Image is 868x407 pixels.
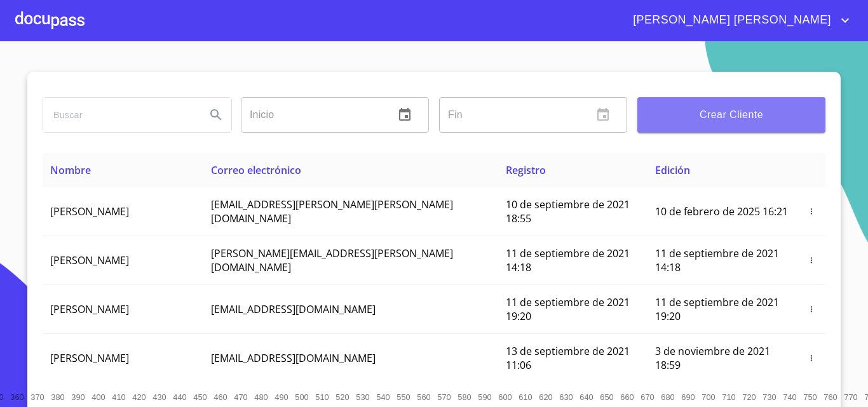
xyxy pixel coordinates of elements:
[112,392,125,402] span: 410
[254,392,268,402] span: 480
[234,392,247,402] span: 470
[478,392,491,402] span: 590
[506,163,546,177] span: Registro
[600,392,613,402] span: 650
[211,246,453,274] span: [PERSON_NAME][EMAIL_ADDRESS][PERSON_NAME][DOMAIN_NAME]
[71,392,85,402] span: 390
[722,392,735,402] span: 710
[356,392,369,402] span: 530
[506,295,630,323] span: 11 de septiembre de 2021 19:20
[648,106,815,124] span: Crear Cliente
[31,392,44,402] span: 370
[193,392,207,402] span: 450
[681,392,695,402] span: 690
[655,246,779,274] span: 11 de septiembre de 2021 14:18
[50,163,91,177] span: Nombre
[211,197,453,225] span: [EMAIL_ADDRESS][PERSON_NAME][PERSON_NAME][DOMAIN_NAME]
[803,392,817,402] span: 750
[742,392,756,402] span: 720
[417,392,430,402] span: 560
[623,10,837,30] span: [PERSON_NAME] [PERSON_NAME]
[783,392,796,402] span: 740
[211,351,376,365] span: [EMAIL_ADDRESS][DOMAIN_NAME]
[295,392,308,402] span: 500
[211,302,376,316] span: [EMAIL_ADDRESS][DOMAIN_NAME]
[275,392,288,402] span: 490
[519,392,532,402] span: 610
[50,351,129,365] span: [PERSON_NAME]
[376,392,390,402] span: 540
[51,392,64,402] span: 380
[655,204,788,218] span: 10 de febrero de 2025 16:21
[50,204,129,218] span: [PERSON_NAME]
[506,197,630,225] span: 10 de septiembre de 2021 18:55
[637,97,825,133] button: Crear Cliente
[559,392,573,402] span: 630
[623,10,853,30] button: account of current user
[506,344,630,372] span: 13 de septiembre de 2021 11:06
[506,246,630,274] span: 11 de septiembre de 2021 14:18
[10,392,24,402] span: 360
[397,392,410,402] span: 550
[655,344,770,372] span: 3 de noviembre de 2021 18:59
[620,392,634,402] span: 660
[539,392,552,402] span: 620
[336,392,349,402] span: 520
[661,392,674,402] span: 680
[153,392,166,402] span: 430
[132,392,146,402] span: 420
[580,392,593,402] span: 640
[655,295,779,323] span: 11 de septiembre de 2021 19:20
[211,163,301,177] span: Correo electrónico
[844,392,857,402] span: 770
[437,392,451,402] span: 570
[50,302,129,316] span: [PERSON_NAME]
[458,392,471,402] span: 580
[641,392,654,402] span: 670
[214,392,227,402] span: 460
[702,392,715,402] span: 700
[201,100,231,130] button: Search
[50,253,129,267] span: [PERSON_NAME]
[655,163,690,177] span: Edición
[315,392,329,402] span: 510
[498,392,512,402] span: 600
[43,98,196,132] input: search
[763,392,776,402] span: 730
[824,392,837,402] span: 760
[173,392,186,402] span: 440
[92,392,105,402] span: 400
